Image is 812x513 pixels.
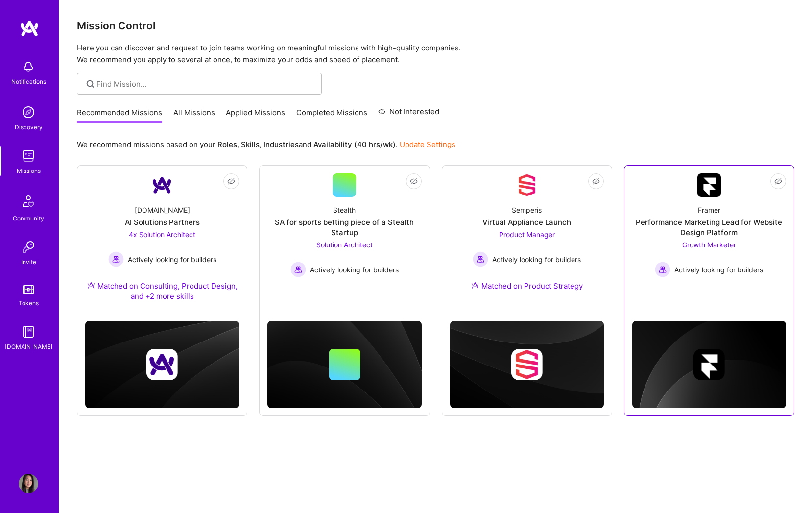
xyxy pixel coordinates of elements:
i: icon EyeClosed [227,177,235,185]
div: Matched on Product Strategy [471,281,583,291]
div: Notifications [11,76,46,87]
img: User Avatar [19,474,38,493]
img: cover [85,321,239,408]
img: logo [20,20,39,37]
img: tokens [23,285,34,294]
div: Community [13,213,44,223]
span: Actively looking for builders [674,265,763,275]
span: 4x Solution Architect [129,230,195,239]
img: Company logo [146,349,178,380]
a: StealthSA for sports betting piece of a Stealth StartupSolution Architect Actively looking for bu... [267,173,421,287]
b: Industries [263,140,299,149]
img: Company Logo [515,173,539,197]
i: icon EyeClosed [774,177,782,185]
img: guide book [19,322,38,342]
img: Company logo [511,349,543,380]
div: Semperis [512,205,542,215]
i: icon EyeClosed [410,177,418,185]
a: All Missions [173,107,215,123]
span: Actively looking for builders [492,254,581,265]
div: Discovery [15,122,43,132]
div: Missions [17,166,41,176]
span: Actively looking for builders [128,254,216,265]
img: bell [19,57,38,76]
div: SA for sports betting piece of a Stealth Startup [267,217,421,238]
img: Ateam Purple Icon [87,281,95,289]
i: icon SearchGrey [85,78,96,90]
img: Company Logo [697,173,721,197]
img: Company logo [693,349,725,380]
b: Roles [217,140,237,149]
span: Growth Marketer [682,241,736,249]
a: Not Interested [378,106,439,123]
div: [DOMAIN_NAME] [5,342,52,352]
b: Skills [241,140,260,149]
img: teamwork [19,146,38,166]
i: icon EyeClosed [592,177,600,185]
img: Actively looking for builders [655,262,670,277]
a: Completed Missions [296,107,367,123]
div: [DOMAIN_NAME] [135,205,190,215]
span: Actively looking for builders [310,265,399,275]
img: Company Logo [150,173,174,197]
div: Virtual Appliance Launch [482,217,571,227]
div: Stealth [333,205,356,215]
img: Community [17,190,40,213]
b: Availability (40 hrs/wk) [313,140,396,149]
span: Solution Architect [316,241,373,249]
h3: Mission Control [77,20,794,32]
img: discovery [19,102,38,122]
div: AI Solutions Partners [125,217,200,227]
img: Ateam Purple Icon [471,281,479,289]
img: Invite [19,237,38,257]
div: Framer [698,205,720,215]
img: cover [267,321,421,408]
p: We recommend missions based on your , , and . [77,139,455,149]
a: User Avatar [16,474,41,493]
a: Company LogoFramerPerformance Marketing Lead for Website Design PlatformGrowth Marketer Actively ... [632,173,786,287]
input: Find Mission... [96,79,314,89]
img: Actively looking for builders [108,251,124,267]
a: Company Logo[DOMAIN_NAME]AI Solutions Partners4x Solution Architect Actively looking for builders... [85,173,239,313]
p: Here you can discover and request to join teams working on meaningful missions with high-quality ... [77,42,794,66]
div: Performance Marketing Lead for Website Design Platform [632,217,786,238]
a: Applied Missions [226,107,285,123]
div: Invite [21,257,36,267]
a: Company LogoSemperisVirtual Appliance LaunchProduct Manager Actively looking for buildersActively... [450,173,604,303]
img: Actively looking for builders [290,262,306,277]
a: Update Settings [400,140,455,149]
a: Recommended Missions [77,107,162,123]
div: Tokens [19,298,39,308]
img: cover [450,321,604,408]
div: Matched on Consulting, Product Design, and +2 more skills [85,281,239,301]
img: Actively looking for builders [473,251,488,267]
img: cover [632,321,786,408]
span: Product Manager [499,230,555,239]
